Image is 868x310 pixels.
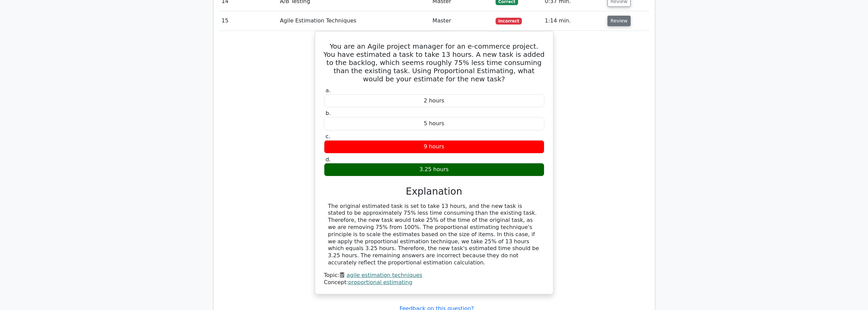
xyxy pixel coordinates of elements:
div: Concept: [324,279,544,286]
span: c. [326,133,330,140]
td: Master [430,11,493,31]
h5: You are an Agile project manager for an e-commerce project. You have estimated a task to take 13 ... [323,42,545,83]
td: Agile Estimation Techniques [277,11,430,31]
div: Topic: [324,272,544,279]
span: a. [326,87,331,94]
div: 2 hours [324,94,544,108]
a: agile estimation techniques [347,272,422,278]
h3: Explanation [328,186,540,197]
td: 15 [219,11,277,31]
div: 3.25 hours [324,163,544,176]
div: 5 hours [324,117,544,130]
a: proportional estimating [348,279,412,285]
td: 1:14 min. [542,11,605,31]
span: b. [326,110,331,116]
button: Review [607,16,631,26]
div: 9 hours [324,140,544,153]
span: Incorrect [496,18,522,25]
div: The original estimated task is set to take 13 hours, and the new task is stated to be approximate... [328,203,540,266]
span: d. [326,156,331,163]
